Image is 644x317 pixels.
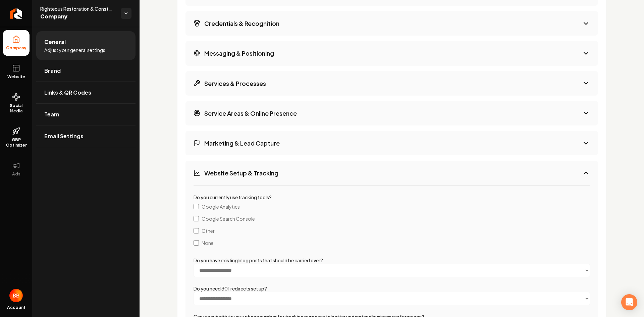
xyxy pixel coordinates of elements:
img: Rebolt Logo [10,8,22,19]
span: Links & QR Codes [44,89,91,97]
a: Social Media [3,88,30,119]
span: Company [3,45,29,51]
span: Company [40,12,115,21]
span: Google Search Console [202,215,255,222]
span: Social Media [3,103,30,114]
input: Other [194,228,199,233]
button: Service Areas & Online Presence [185,101,598,125]
span: Account [7,305,25,310]
a: GBP Optimizer [3,122,30,153]
h3: Service Areas & Online Presence [204,109,297,117]
a: Website [3,59,30,85]
span: Brand [44,67,61,75]
button: Website Setup & Tracking [185,161,598,185]
span: None [202,240,214,246]
button: Ads [3,156,30,182]
a: Email Settings [36,125,136,147]
h3: Marketing & Lead Capture [204,139,280,147]
button: Marketing & Lead Capture [185,131,598,155]
h3: Services & Processes [204,79,266,88]
button: Services & Processes [185,71,598,96]
label: Do you need 301 redirects set up? [194,285,267,292]
input: None [194,240,199,246]
span: Google Analytics [202,203,240,210]
label: Do you currently use tracking tools? [194,194,272,200]
button: Credentials & Recognition [185,11,598,36]
label: Do you have existing blog posts that should be carried over? [194,257,323,263]
h3: Messaging & Positioning [204,49,274,57]
h3: Credentials & Recognition [204,19,279,28]
span: Adjust your general settings. [44,47,107,53]
button: Messaging & Positioning [185,41,598,65]
a: Brand [36,60,136,82]
input: Google Analytics [194,204,199,209]
span: Other [202,227,215,234]
input: Google Search Console [194,216,199,221]
span: Team [44,110,59,118]
img: Bryan Buchanan [9,289,23,302]
a: Team [36,104,136,125]
button: Open user button [9,289,23,302]
span: Email Settings [44,132,84,140]
span: Ads [9,171,23,177]
h3: Website Setup & Tracking [204,169,278,177]
span: Righteous Restoration & Construction [40,5,115,12]
a: Links & QR Codes [36,82,136,103]
span: General [44,38,66,46]
span: Website [5,74,28,80]
span: GBP Optimizer [3,137,30,148]
div: Open Intercom Messenger [621,294,637,310]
